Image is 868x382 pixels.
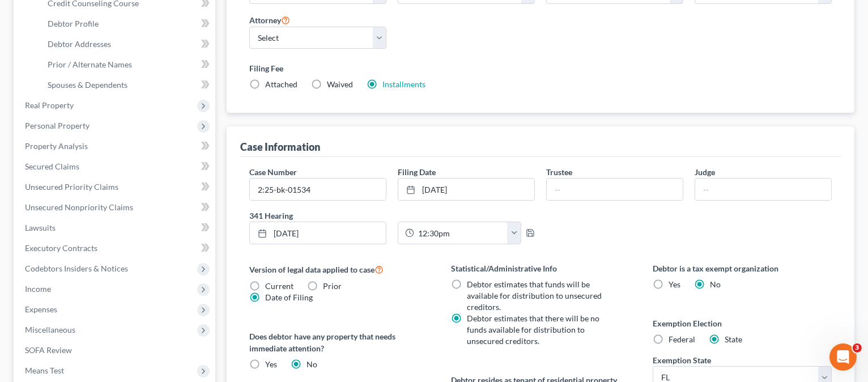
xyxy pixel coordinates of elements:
[546,166,572,178] label: Trustee
[467,279,602,312] span: Debtor estimates that funds will be available for distribution to unsecured creditors.
[547,179,683,200] input: --
[25,345,72,355] span: SOFA Review
[265,292,313,302] span: Date of Filing
[244,210,541,222] label: 341 Hearing
[16,238,215,258] a: Executory Contracts
[653,354,711,366] label: Exemption State
[467,313,599,346] span: Debtor estimates that there will be no funds available for distribution to unsecured creditors.
[829,343,857,371] iframe: Intercom live chat
[25,264,128,273] span: Codebtors Insiders & Notices
[16,218,215,238] a: Lawsuits
[265,359,277,369] span: Yes
[16,156,215,177] a: Secured Claims
[249,166,297,178] label: Case Number
[48,60,132,69] span: Prior / Alternate Names
[16,136,215,156] a: Property Analysis
[39,34,215,54] a: Debtor Addresses
[25,162,79,171] span: Secured Claims
[307,359,317,369] span: No
[25,182,118,192] span: Unsecured Priority Claims
[265,281,293,291] span: Current
[25,100,74,110] span: Real Property
[25,202,133,212] span: Unsecured Nonpriority Claims
[16,340,215,360] a: SOFA Review
[250,179,386,200] input: Enter case number...
[25,366,64,375] span: Means Test
[249,262,428,276] label: Version of legal data applied to case
[451,262,630,274] label: Statistical/Administrative Info
[398,166,436,178] label: Filing Date
[250,222,386,244] a: [DATE]
[725,334,742,344] span: State
[25,141,88,151] span: Property Analysis
[323,281,342,291] span: Prior
[710,279,721,289] span: No
[249,62,832,74] label: Filing Fee
[669,279,680,289] span: Yes
[853,343,862,353] span: 3
[249,13,290,27] label: Attorney
[48,19,99,28] span: Debtor Profile
[653,317,832,329] label: Exemption Election
[398,179,534,200] a: [DATE]
[48,80,127,90] span: Spouses & Dependents
[25,121,90,130] span: Personal Property
[39,14,215,34] a: Debtor Profile
[695,179,831,200] input: --
[240,140,320,154] div: Case Information
[669,334,695,344] span: Federal
[414,222,508,244] input: -- : --
[48,39,111,49] span: Debtor Addresses
[25,243,97,253] span: Executory Contracts
[16,197,215,218] a: Unsecured Nonpriority Claims
[265,79,297,89] span: Attached
[25,223,56,232] span: Lawsuits
[327,79,353,89] span: Waived
[39,75,215,95] a: Spouses & Dependents
[25,325,75,334] span: Miscellaneous
[39,54,215,75] a: Prior / Alternate Names
[695,166,715,178] label: Judge
[25,304,57,314] span: Expenses
[16,177,215,197] a: Unsecured Priority Claims
[25,284,51,294] span: Income
[249,330,428,354] label: Does debtor have any property that needs immediate attention?
[382,79,426,89] a: Installments
[653,262,832,274] label: Debtor is a tax exempt organization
